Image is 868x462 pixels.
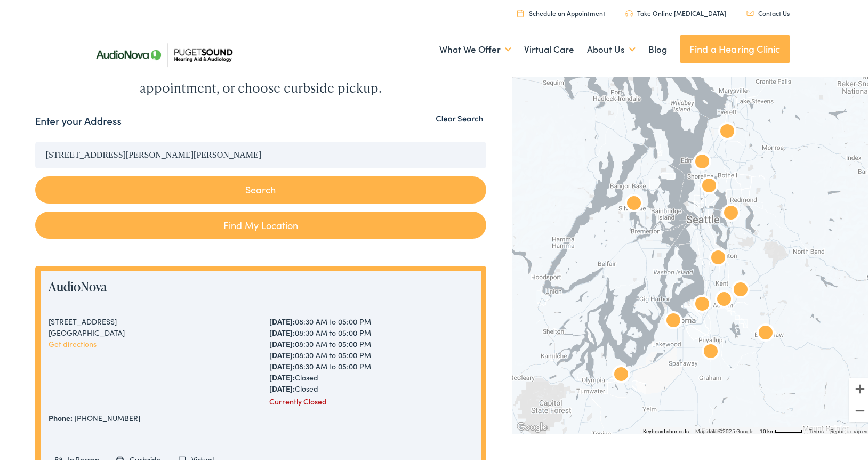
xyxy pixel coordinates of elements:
button: Clear Search [432,111,486,121]
a: AudioNova [49,275,107,293]
a: Find My Location [35,209,486,237]
img: Google [515,418,550,432]
div: AudioNova [608,361,634,386]
div: AudioNova [718,199,744,225]
button: Map Scale: 10 km per 48 pixels [757,425,806,432]
button: Keyboard shortcuts [643,426,689,433]
div: AudioNova [621,190,647,215]
div: 08:30 AM to 05:00 PM 08:30 AM to 05:00 PM 08:30 AM to 05:00 PM 08:30 AM to 05:00 PM 08:30 AM to 0... [269,314,473,392]
a: Find a Hearing Clinic [680,33,790,61]
img: utility icon [517,7,524,14]
div: AudioNova [689,290,715,316]
strong: [DATE]: [269,347,295,358]
span: Map data ©2025 Google [695,426,753,432]
a: Schedule an Appointment [517,6,605,15]
a: Terms [809,426,824,432]
img: utility icon [746,9,754,14]
strong: [DATE]: [269,336,295,347]
div: AudioNova [661,307,686,333]
input: Enter your address or zip code [35,140,486,166]
button: Search [35,174,486,201]
strong: [DATE]: [269,359,295,369]
a: [PHONE_NUMBER] [75,410,140,421]
div: We're here to help. Visit a clinic, schedule a virtual appointment, or choose curbside pickup. [90,57,431,95]
a: Contact Us [746,6,790,15]
div: AudioNova [689,148,715,174]
a: About Us [587,28,636,67]
div: AudioNova [696,172,722,198]
a: Blog [648,28,667,67]
strong: [DATE]: [269,325,295,336]
span: 10 km [760,426,775,432]
strong: Phone: [49,410,73,421]
div: Puget Sound Hearing Aid &#038; Audiology by AudioNova [714,118,740,143]
a: Virtual Care [524,28,574,67]
div: Currently Closed [269,394,473,405]
div: AudioNova [753,319,778,345]
label: Enter your Address [35,111,122,127]
strong: [DATE]: [269,370,295,380]
div: AudioNova [698,338,724,363]
a: What We Offer [439,28,511,67]
a: Take Online [MEDICAL_DATA] [625,6,726,15]
div: [GEOGRAPHIC_DATA] [49,325,252,336]
div: AudioNova [705,244,731,270]
a: Open this area in Google Maps (opens a new window) [515,418,550,432]
div: AudioNova [711,286,737,311]
a: Get directions [49,336,97,347]
div: AudioNova [728,276,753,302]
img: utility icon [625,8,633,14]
strong: [DATE]: [269,314,295,325]
strong: [DATE]: [269,381,295,392]
div: [STREET_ADDRESS] [49,314,252,325]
